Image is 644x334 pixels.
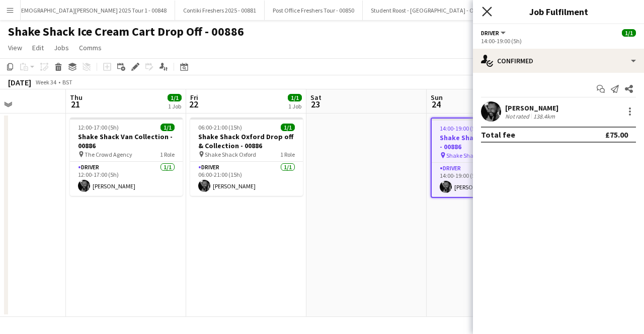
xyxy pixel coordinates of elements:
[310,93,321,102] span: Sat
[75,41,106,54] a: Comms
[168,94,182,101] span: 1/1
[33,78,58,86] span: Week 34
[190,132,303,150] h3: Shake Shack Oxford Drop off & Collection - 00886
[481,37,636,45] div: 14:00-19:00 (5h)
[432,163,542,197] app-card-role: Driver1/114:00-19:00 (5h)[PERSON_NAME]
[431,118,543,198] app-job-card: 14:00-19:00 (5h)1/1Shake Shack Cardiff Drop off - 00886 Shake Shack [GEOGRAPHIC_DATA]1 RoleDriver...
[363,1,503,20] button: Student Roost - [GEOGRAPHIC_DATA] - On-16926
[4,41,26,54] a: View
[70,162,183,196] app-card-role: Driver1/112:00-17:00 (5h)[PERSON_NAME]
[28,41,48,54] a: Edit
[175,1,265,20] button: Contiki Freshers 2025 - 00881
[431,93,443,102] span: Sun
[288,94,302,101] span: 1/1
[481,29,507,37] button: Driver
[8,24,244,39] h1: Shake Shack Ice Cream Cart Drop Off - 00886
[50,41,73,54] a: Jobs
[78,124,119,131] span: 12:00-17:00 (5h)
[160,124,175,131] span: 1/1
[473,49,644,73] div: Confirmed
[205,151,256,158] span: Shake Shack Oxford
[280,151,295,158] span: 1 Role
[160,151,175,158] span: 1 Role
[622,29,636,37] span: 1/1
[190,118,303,196] app-job-card: 06:00-21:00 (15h)1/1Shake Shack Oxford Drop off & Collection - 00886 Shake Shack Oxford1 RoleDriv...
[70,93,83,102] span: Thu
[429,98,443,110] span: 24
[70,118,183,196] app-job-card: 12:00-17:00 (5h)1/1Shake Shack Van Collection - 00886 The Crowd Agency1 RoleDriver1/112:00-17:00 ...
[481,130,515,140] div: Total fee
[68,98,83,110] span: 21
[481,29,499,37] span: Driver
[531,113,557,120] div: 138.4km
[505,113,531,120] div: Not rated
[432,133,542,151] h3: Shake Shack Cardiff Drop off - 00886
[190,162,303,196] app-card-role: Driver1/106:00-21:00 (15h)[PERSON_NAME]
[265,1,363,20] button: Post Office Freshers Tour - 00850
[8,77,31,87] div: [DATE]
[70,132,183,150] h3: Shake Shack Van Collection - 00886
[505,103,558,113] div: [PERSON_NAME]
[288,102,301,110] div: 1 Job
[189,98,198,110] span: 22
[446,152,520,159] span: Shake Shack [GEOGRAPHIC_DATA]
[190,93,198,102] span: Fri
[309,98,321,110] span: 23
[79,43,102,52] span: Comms
[605,130,628,140] div: £75.00
[85,151,132,158] span: The Crowd Agency
[168,102,181,110] div: 1 Job
[198,124,242,131] span: 06:00-21:00 (15h)
[440,125,480,132] span: 14:00-19:00 (5h)
[62,78,72,86] div: BST
[473,5,644,18] h3: Job Fulfilment
[7,1,175,20] button: [DEMOGRAPHIC_DATA][PERSON_NAME] 2025 Tour 1 - 00848
[54,43,69,52] span: Jobs
[32,43,44,52] span: Edit
[281,124,295,131] span: 1/1
[8,43,22,52] span: View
